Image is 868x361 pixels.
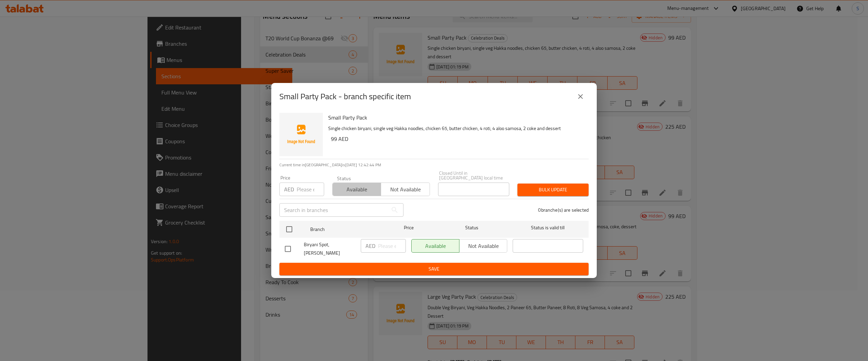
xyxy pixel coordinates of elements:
p: 0 branche(s) are selected [538,207,589,213]
span: Not available [384,185,427,194]
span: Branch [310,225,381,234]
span: Bulk update [523,186,583,194]
span: Save [285,265,583,273]
p: AED [284,185,294,193]
button: Bulk update [517,184,589,196]
span: Status is valid till [513,224,583,232]
input: Please enter price [297,183,324,196]
img: Small Party Pack [279,113,323,156]
h6: Small Party Pack [328,113,583,122]
p: Current time in [GEOGRAPHIC_DATA] is [DATE] 12:42:44 PM [279,162,589,168]
h6: 99 AED [331,134,583,144]
h2: Small Party Pack - branch specific item [279,91,411,102]
span: Available [335,185,378,194]
span: Price [386,224,431,232]
input: Please enter price [378,239,406,253]
p: AED [366,242,375,250]
button: close [572,88,589,105]
button: Available [332,183,381,196]
button: Not available [381,183,430,196]
span: Status [437,224,507,232]
span: Biryani Spot, [PERSON_NAME] [304,240,355,257]
p: Single chicken biryani, single veg Hakka noodles, chicken 65, butter chicken, 4 roti, 4 aloo samo... [328,124,583,133]
button: Save [279,263,589,275]
input: Search in branches [279,203,388,217]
